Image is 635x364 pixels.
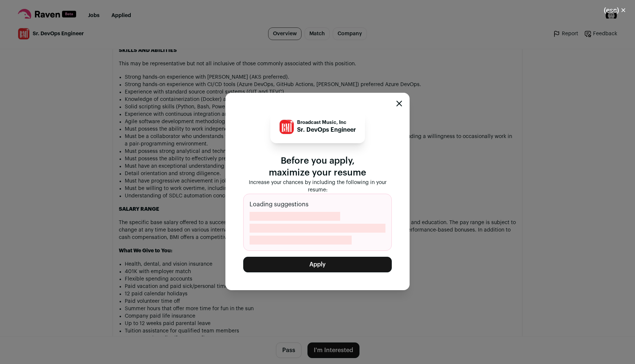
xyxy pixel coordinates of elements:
button: Apply [243,257,392,272]
p: Sr. DevOps Engineer [297,125,356,134]
p: Before you apply, maximize your resume [243,155,392,179]
p: Increase your chances by including the following in your resume: [243,179,392,194]
img: e0f0a772ecafa4101532b8f2d099284d7f770f04afc84169e9da9f1ebf6e21fc.jpg [280,120,294,134]
p: Broadcast Music, Inc [297,119,356,125]
button: Close modal [595,2,635,19]
div: Loading suggestions [243,194,392,251]
button: Close modal [396,101,402,106]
